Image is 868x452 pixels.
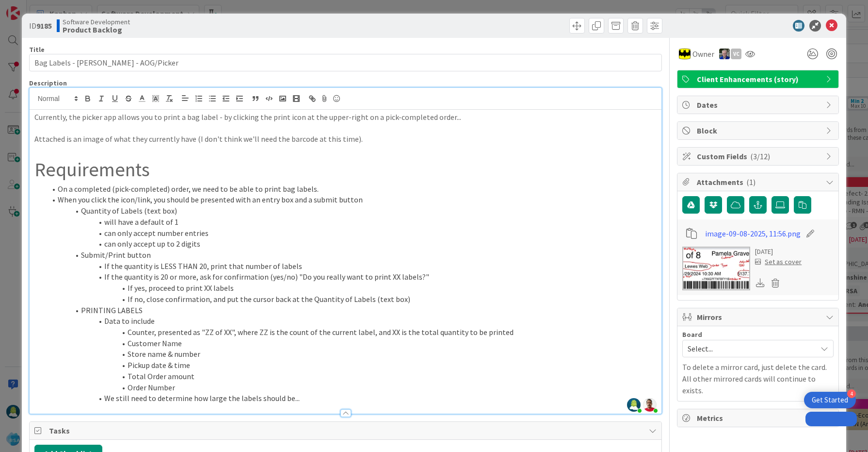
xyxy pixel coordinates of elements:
[705,228,801,239] a: image-09-08-2025, 11:56.png
[29,54,662,71] input: type card name here...
[29,20,52,32] span: ID
[755,277,766,289] div: Download
[812,395,848,405] div: Get Started
[46,338,657,349] li: Customer Name
[46,261,657,272] li: If the quantity is LESS THAN 20, print that number of labels
[719,49,730,59] img: RT
[46,327,657,338] li: Counter, presented as "ZZ of XX", where ZZ is the count of the current label, and XX is the total...
[697,151,821,162] span: Custom Fields
[731,49,741,59] div: VC
[746,177,755,187] span: ( 1 )
[46,371,657,382] li: Total Order amount
[46,238,657,250] li: can only accept up to 2 digits
[697,176,821,188] span: Attachments
[46,217,657,228] li: will have a default of 1
[46,294,657,305] li: If no, close confirmation, and put the cursor back at the Quantity of Labels (text box)
[46,316,657,327] li: Data to include
[46,305,657,316] li: PRINTING LABELS
[755,257,802,267] div: Set as cover
[46,360,657,371] li: Pickup date & time
[46,228,657,239] li: can only accept number entries
[697,412,821,424] span: Metrics
[755,247,802,257] div: [DATE]
[643,398,657,412] img: XSj6jo4WIuztCI4SqKKSOiK8qhH2MJre.png
[46,382,657,393] li: Order Number
[46,205,657,217] li: Quantity of Labels (text box)
[682,331,702,338] span: Board
[46,184,657,195] li: On a completed (pick-completed) order, we need to be able to print bag labels.
[46,349,657,360] li: Store name & number
[697,125,821,136] span: Block
[804,392,856,408] div: Open Get Started checklist, remaining modules: 4
[697,99,821,111] span: Dates
[46,250,657,261] li: Submit/Print button
[63,26,130,33] b: Product Backlog
[49,425,644,436] span: Tasks
[46,271,657,283] li: If the quantity is 20 or more, ask for confirmation (yes/no) "Do you really want to print XX labe...
[34,134,657,145] p: Attached is an image of what they currently have (I don't think we'll need the barcode at this ti...
[34,157,150,182] span: Requirements
[692,48,714,60] span: Owner
[63,18,130,26] span: Software Development
[697,311,821,323] span: Mirrors
[36,21,52,31] b: 9185
[627,398,641,412] img: 9GAUrBiqBQjGU3wh2YkzPMiYBAFwkOGi.jpeg
[46,393,657,404] li: We still need to determine how large the labels should be...
[750,151,770,161] span: ( 3/12 )
[34,112,657,123] p: Currently, the picker app allows you to print a bag label - by clicking the print icon at the upp...
[46,194,657,205] li: When you click the icon/link, you should be presented with an entry box and a submit button
[46,283,657,294] li: If yes, proceed to print XX labels
[682,361,834,396] p: To delete a mirror card, just delete the card. All other mirrored cards will continue to exists.
[29,45,45,54] label: Title
[697,73,821,85] span: Client Enhancements (story)
[679,48,691,60] img: AC
[29,79,67,87] span: Description
[847,389,856,398] div: 4
[688,342,812,355] span: Select...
